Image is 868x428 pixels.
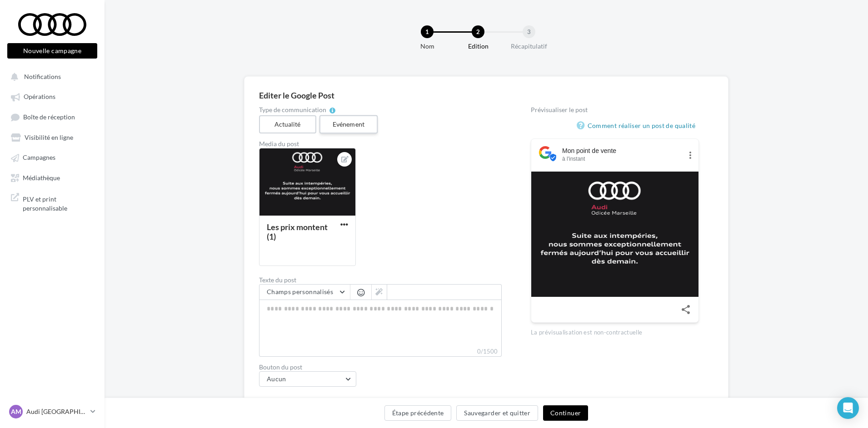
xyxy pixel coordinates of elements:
a: Visibilité en ligne [5,129,99,145]
label: Bouton du post [259,364,502,370]
span: AM [11,407,21,416]
button: Aucun [259,371,356,387]
div: à l'instant [562,155,682,162]
span: Visibilité en ligne [25,133,73,141]
div: 2 [472,25,484,38]
button: Nouvelle campagne [7,43,97,59]
span: Campagnes [23,154,55,162]
a: PLV et print personnalisable [5,189,99,216]
div: Nom [398,42,456,51]
div: La prévisualisation est non-contractuelle [531,325,699,337]
div: Editer le Google Post [259,91,713,99]
button: Continuer [543,405,588,421]
div: Mon point de vente [562,146,682,155]
a: Opérations [5,88,99,104]
div: Open Intercom Messenger [837,397,859,419]
label: 0/1500 [259,347,502,357]
span: Opérations [24,93,55,101]
span: Boîte de réception [23,113,75,121]
a: Campagnes [5,149,99,165]
a: AM Audi [GEOGRAPHIC_DATA] [7,403,97,420]
div: Les prix montent (1) [267,222,328,241]
span: Aucun [267,375,286,383]
img: Les prix montent (1) [531,172,698,297]
button: Champs personnalisés [259,285,350,300]
span: PLV et print personnalisable [23,193,94,212]
div: 3 [523,25,535,38]
span: Champs personnalisés [267,288,333,295]
div: Media du post [259,141,502,147]
label: Actualité [259,115,316,133]
label: Texte du post [259,277,502,283]
label: Evénement [319,115,377,134]
div: Récapitulatif [500,42,558,51]
p: Audi [GEOGRAPHIC_DATA] [26,407,87,416]
div: 1 [421,25,434,38]
button: Notifications [5,68,95,84]
span: Notifications [24,73,61,80]
div: Prévisualiser le post [531,107,699,113]
button: Sauvegarder et quitter [456,405,538,421]
div: Edition [449,42,507,51]
span: Médiathèque [23,174,60,182]
span: Type de communication [259,107,326,113]
a: Médiathèque [5,169,99,186]
button: Étape précédente [384,405,452,421]
a: Boîte de réception [5,108,99,125]
a: Comment réaliser un post de qualité [577,120,699,131]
